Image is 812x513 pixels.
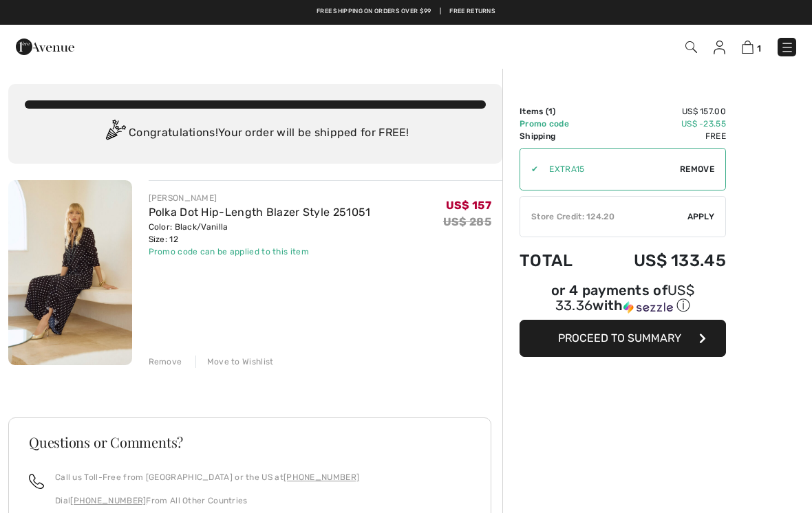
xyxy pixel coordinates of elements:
input: Promo code [538,149,680,190]
span: US$ 33.36 [555,282,694,314]
td: Total [520,237,595,284]
span: US$ 157 [446,199,491,212]
img: My Info [714,41,725,54]
span: Remove [680,163,714,175]
img: Search [685,41,697,53]
div: Promo code can be applied to this item [149,245,371,258]
div: or 4 payments ofUS$ 33.36withSezzle Click to learn more about Sezzle [520,284,726,320]
td: Promo code [520,118,595,130]
img: call [29,474,44,489]
span: 1 [548,107,553,116]
div: Congratulations! Your order will be shipped for FREE! [25,120,486,147]
div: ✔ [520,163,538,175]
p: Call us Toll-Free from [GEOGRAPHIC_DATA] or the US at [55,471,359,483]
p: Dial From All Other Countries [55,494,359,507]
img: Menu [780,41,794,54]
h3: Questions or Comments? [29,435,471,449]
span: Proceed to Summary [558,331,681,345]
span: Apply [687,210,715,223]
div: Store Credit: 124.20 [520,210,687,223]
div: [PERSON_NAME] [149,192,371,204]
a: [PHONE_NUMBER] [284,472,359,482]
td: US$ 133.45 [595,237,726,284]
img: Shopping Bag [742,41,754,54]
div: Color: Black/Vanilla Size: 12 [149,221,371,245]
img: Sezzle [623,301,673,314]
td: Items ( ) [520,105,595,118]
div: Remove [149,356,182,368]
td: US$ 157.00 [595,105,726,118]
a: [PHONE_NUMBER] [70,496,146,505]
span: 1 [757,43,761,54]
button: Proceed to Summary [520,320,726,357]
td: Free [595,130,726,142]
img: Congratulation2.svg [101,120,129,147]
span: | [440,7,441,17]
div: Move to Wishlist [195,356,274,368]
a: 1 [742,39,761,55]
div: or 4 payments of with [520,284,726,315]
a: 1ère Avenue [16,39,74,52]
a: Free shipping on orders over $99 [317,7,431,17]
td: US$ -23.55 [595,118,726,130]
a: Free Returns [449,7,495,17]
s: US$ 285 [443,215,491,228]
td: Shipping [520,130,595,142]
a: Polka Dot Hip-Length Blazer Style 251051 [149,206,371,219]
img: Polka Dot Hip-Length Blazer Style 251051 [8,180,132,365]
img: 1ère Avenue [16,33,74,61]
